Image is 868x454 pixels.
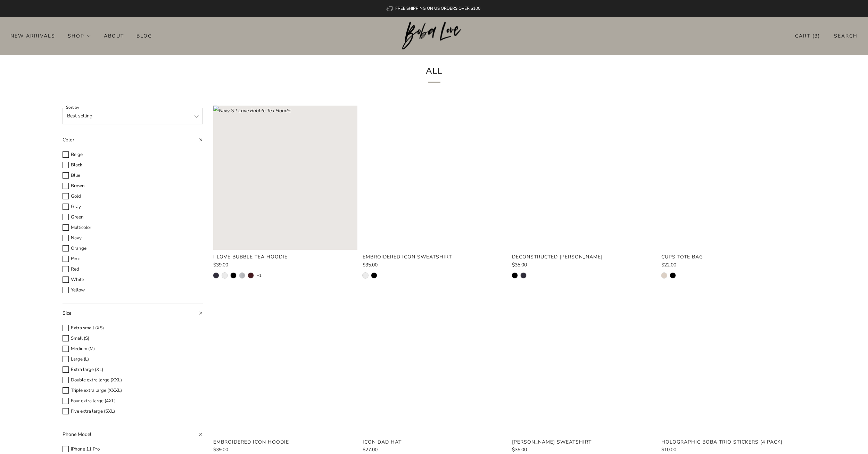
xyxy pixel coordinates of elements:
[661,439,805,445] a: Holographic Boba Trio Stickers (4 Pack)
[63,286,203,294] label: Yellow
[63,151,203,159] label: Beige
[63,224,203,232] label: Multicolor
[661,263,805,267] a: $22.00
[137,30,152,41] a: Blog
[363,262,378,268] span: $35.00
[512,263,656,267] a: $35.00
[63,245,203,253] label: Orange
[63,276,203,284] label: White
[63,192,203,200] label: Gold
[213,262,228,268] span: $39.00
[104,30,124,41] a: About
[68,30,91,41] a: Shop
[512,439,592,445] product-card-title: [PERSON_NAME] Sweatshirt
[63,397,203,405] label: Four extra large (4XL)
[834,30,858,42] a: Search
[795,30,820,42] a: Cart
[661,447,805,452] a: $10.00
[63,304,203,323] summary: Size
[512,447,656,452] a: $35.00
[213,106,357,250] a: Navy S I Love Bubble Tea Hoodie Loading image: Navy S I Love Bubble Tea Hoodie
[63,376,203,384] label: Double extra large (XXL)
[213,439,357,445] a: Embroidered Icon Hoodie
[661,254,703,260] product-card-title: Cups Tote Bag
[512,439,656,445] a: [PERSON_NAME] Sweatshirt
[363,263,507,267] a: $35.00
[63,407,203,415] label: Five extra large (5XL)
[63,182,203,190] label: Brown
[661,254,805,260] a: Cups Tote Bag
[213,439,289,445] product-card-title: Embroidered Icon Hoodie
[213,263,357,267] a: $39.00
[363,439,507,445] a: Icon Dad Hat
[63,335,203,342] label: Small (S)
[63,161,203,169] label: Black
[661,439,783,445] product-card-title: Holographic Boba Trio Stickers (4 Pack)
[257,273,262,278] a: +1
[63,255,203,263] label: Pink
[213,254,357,260] a: I Love Bubble Tea Hoodie
[63,345,203,353] label: Medium (M)
[402,22,466,50] img: Boba Love
[512,254,656,260] a: Deconstructed [PERSON_NAME]
[63,445,203,453] label: iPhone 11 Pro
[661,446,676,453] span: $10.00
[63,172,203,180] label: Blue
[63,425,203,444] summary: Phone Model
[63,135,203,149] summary: Color
[512,446,527,453] span: $35.00
[63,203,203,211] label: Gray
[661,262,676,268] span: $22.00
[395,6,480,11] span: FREE SHIPPING ON US ORDERS OVER $100
[363,254,507,260] a: Embroidered Icon Sweatshirt
[512,262,527,268] span: $35.00
[63,137,74,143] span: Color
[363,439,402,445] product-card-title: Icon Dad Hat
[363,254,452,260] product-card-title: Embroidered Icon Sweatshirt
[63,234,203,242] label: Navy
[63,366,203,374] label: Extra large (XL)
[63,324,203,332] label: Extra small (XS)
[63,431,91,438] span: Phone Model
[213,254,288,260] product-card-title: I Love Bubble Tea Hoodie
[363,446,378,453] span: $27.00
[63,310,71,316] span: Size
[213,446,228,453] span: $39.00
[10,30,55,41] a: New Arrivals
[815,33,818,39] items-count: 3
[63,387,203,395] label: Triple extra large (XXXL)
[213,447,357,452] a: $39.00
[338,64,530,83] h1: All
[63,355,203,363] label: Large (L)
[363,447,507,452] a: $27.00
[63,265,203,273] label: Red
[63,213,203,221] label: Green
[512,254,603,260] product-card-title: Deconstructed [PERSON_NAME]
